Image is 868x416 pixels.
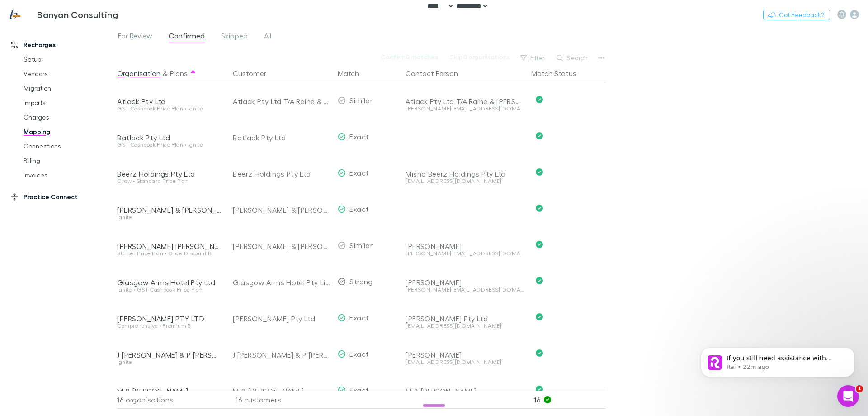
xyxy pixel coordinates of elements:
span: Exact [349,132,369,141]
span: Exact [349,349,369,358]
div: GST Cashbook Price Plan • Ignite [117,142,222,148]
div: ok resolved [130,170,166,179]
div: [PERSON_NAME] Pty Ltd [406,314,524,323]
div: Rai says… [7,191,174,239]
span: Similar [349,96,373,105]
span: If you still need assistance with anything, please let me know. Would you like to provide more de... [39,26,156,70]
h1: Rai [44,5,55,11]
div: Rai says… [7,239,174,268]
div: M & [PERSON_NAME] [233,373,330,409]
svg: Confirmed [536,313,543,320]
div: Ignite [117,359,222,365]
svg: Confirmed [536,241,543,248]
div: Match [338,64,370,82]
button: Start recording [57,289,65,296]
a: Billing [14,153,122,168]
button: Organisation [117,64,160,82]
a: [URL][DOMAIN_NAME] [21,95,91,102]
p: Message from Rai, sent 22m ago [39,35,156,43]
div: Atlack Pty Ltd T/A Raine & [PERSON_NAME] Newtown [233,83,330,120]
svg: Confirmed [536,349,543,357]
div: [PERSON_NAME] PTY LTD [117,314,222,323]
div: what is my username and email [65,49,166,58]
button: Search [552,53,593,63]
div: J [PERSON_NAME] & P [PERSON_NAME] [117,350,222,359]
a: Vendors [14,67,122,81]
div: [PERSON_NAME][EMAIL_ADDRESS][DOMAIN_NAME] [406,287,524,292]
div: [EMAIL_ADDRESS][DOMAIN_NAME] [406,178,524,184]
a: Migration [14,81,122,96]
div: Beerz Holdings Pty Ltd [117,169,222,178]
div: Comprehensive • Premium 5 [117,323,222,329]
div: Glasgow Arms Hotel Pty Limited [233,264,330,301]
div: [PERSON_NAME] [406,242,524,251]
button: go back [6,4,23,21]
div: Grow • Standard Price Plan [117,178,222,184]
a: Invoices [14,168,122,182]
button: Filter [516,53,550,63]
div: Are you having trouble accessing your account, or do you need help with something specific once y... [14,125,166,152]
div: 16 organisations [117,391,226,409]
div: Starter Price Plan • Grow Discount B [117,251,222,256]
span: Strong [349,277,373,286]
div: Rai says… [7,268,174,333]
span: Exact [349,313,369,322]
svg: Confirmed [536,277,543,284]
svg: Confirmed [536,96,543,103]
img: Profile image for Rai [26,5,40,19]
div: Thank you for letting me know. If you have any other questions or need further assistance, please... [7,191,148,238]
span: Skipped [221,31,248,43]
svg: Confirmed [536,168,543,176]
div: You can view your account information by going to the My Account page in Rechargly at[URL][DOMAIN... [7,71,174,158]
div: Ignite • GST Cashbook Price Plan [117,287,222,292]
button: Confirm0 matches [375,52,444,62]
div: [PERSON_NAME] [406,350,524,359]
button: Send a message… [155,286,170,300]
a: Connections [14,139,122,153]
div: GST Cashbook Price Plan • Ignite [117,106,222,111]
span: Exact [349,205,369,213]
button: Customer [233,64,277,82]
span: Exact [349,168,369,177]
div: J [PERSON_NAME] & P [PERSON_NAME] [233,337,330,373]
span: For Review [118,31,152,43]
button: Contact Person [406,64,469,82]
div: M & [PERSON_NAME] [406,387,524,396]
h3: Banyan Consulting [37,9,118,20]
iframe: Intercom notifications message [687,328,868,392]
div: [PERSON_NAME][EMAIL_ADDRESS][DOMAIN_NAME] [406,106,524,111]
div: Help [PERSON_NAME] understand how they’re doing: [7,239,148,268]
a: Setup [14,52,122,67]
button: Home [142,4,159,21]
img: Banyan Consulting's Logo [9,9,33,20]
div: You can view your account information by going to the My Account page in Rechargly at . This page... [14,77,166,121]
button: Emoji picker [28,289,36,296]
div: Misha Beerz Holdings Pty Ltd [406,169,524,178]
div: [PERSON_NAME] & [PERSON_NAME] [117,206,222,215]
span: 1 [856,385,863,392]
span: Confirmed [169,31,205,43]
div: & [117,64,222,82]
div: [PERSON_NAME][EMAIL_ADDRESS][DOMAIN_NAME] [406,251,524,256]
a: Banyan Consulting [4,4,123,25]
p: The team can also help [44,11,113,20]
div: 16 customers [226,391,334,409]
button: Plans [170,64,188,82]
button: Skip0 organisations [444,52,516,62]
div: Thank you for letting me know. If you have any other questions or need further assistance, please... [14,197,141,232]
button: Gif picker [43,289,50,296]
span: Similar [349,241,373,249]
div: what is my username and email [57,44,174,64]
span: Exact [349,386,369,394]
div: Batlack Pty Ltd [117,133,222,142]
svg: Confirmed [536,386,543,393]
div: Atlack Pty Ltd T/A Raine & [PERSON_NAME] Newtown [406,97,524,106]
div: M & [PERSON_NAME] [117,387,222,396]
div: ok resolved [123,165,174,185]
p: 16 [534,391,605,408]
textarea: Message… [8,270,173,286]
div: [PERSON_NAME] & [PERSON_NAME] [233,228,330,264]
button: Match Status [531,64,587,82]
